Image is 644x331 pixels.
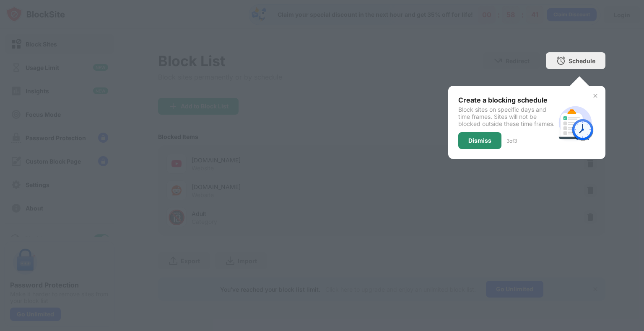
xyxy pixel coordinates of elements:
[468,137,491,144] div: Dismiss
[458,106,555,127] div: Block sites on specific days and time frames. Sites will not be blocked outside these time frames.
[458,96,555,104] div: Create a blocking schedule
[569,57,595,64] div: Schedule
[506,138,517,144] div: 3 of 3
[555,103,595,143] img: schedule.svg
[592,92,599,99] img: x-button.svg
